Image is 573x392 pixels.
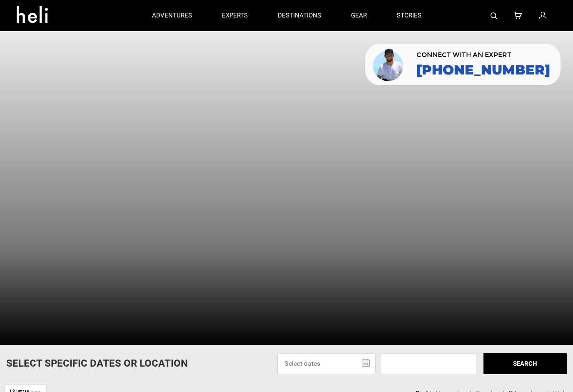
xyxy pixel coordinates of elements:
span: CONNECT WITH AN EXPERT [416,52,550,58]
p: adventures [152,11,192,20]
img: contact our team [371,47,406,82]
input: Select dates [277,353,376,374]
p: Select Specific Dates Or Location [6,356,188,370]
p: experts [222,11,248,20]
button: SEARCH [483,353,567,374]
a: [PHONE_NUMBER] [416,62,550,77]
img: search-bar-icon.svg [491,12,497,19]
p: destinations [278,11,321,20]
